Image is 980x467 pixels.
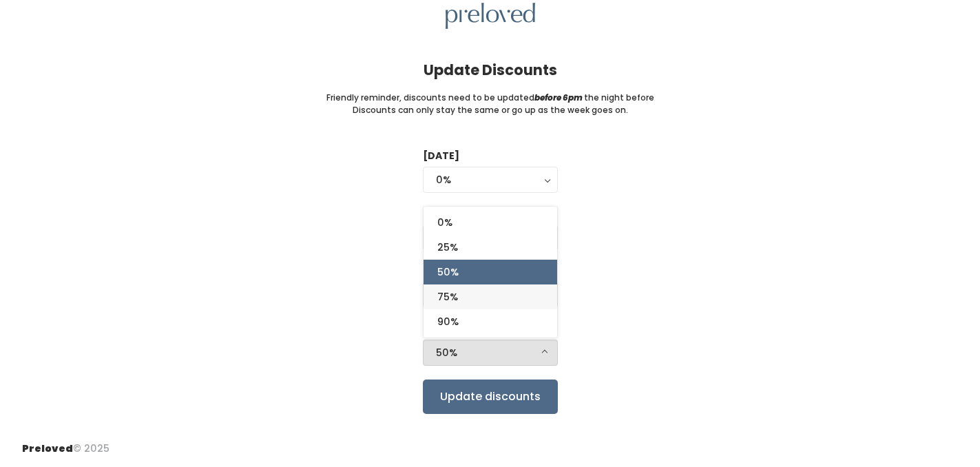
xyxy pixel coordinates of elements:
[436,345,545,360] div: 50%
[326,92,654,104] small: Friendly reminder, discounts need to be updated the night before
[423,167,558,193] button: 0%
[423,380,558,414] input: Update discounts
[437,314,459,329] span: 90%
[423,149,459,163] label: [DATE]
[437,215,452,230] span: 0%
[22,430,110,456] div: © 2025
[353,104,628,116] small: Discounts can only stay the same or go up as the week goes on.
[437,240,458,255] span: 25%
[534,92,583,103] i: before 6pm
[423,340,558,366] button: 50%
[437,289,458,304] span: 75%
[436,172,545,187] div: 0%
[424,62,557,78] h4: Update Discounts
[22,442,73,455] span: Preloved
[446,3,535,30] img: preloved logo
[437,264,459,280] span: 50%
[423,207,459,221] label: [DATE]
